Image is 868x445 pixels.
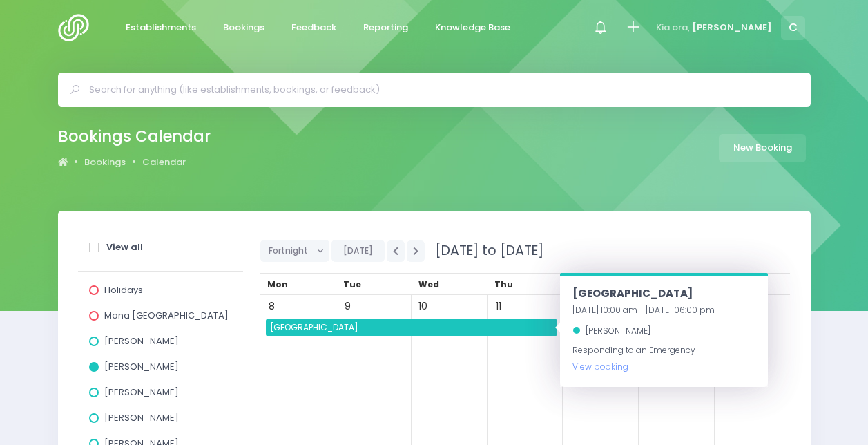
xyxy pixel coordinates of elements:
[84,155,126,169] a: Bookings
[331,240,385,262] button: [DATE]
[338,297,357,316] span: 9
[572,361,628,372] a: View booking
[104,386,179,399] span: [PERSON_NAME]
[352,15,420,41] a: Reporting
[586,325,650,337] span: [PERSON_NAME]
[363,21,408,35] span: Reporting
[58,127,211,146] h2: Bookings Calendar
[58,14,97,41] img: Logo
[424,15,522,41] a: Knowledge Base
[494,278,513,290] span: Thu
[104,360,179,373] span: [PERSON_NAME]
[490,297,508,316] span: 11
[267,278,288,290] span: Mon
[719,134,806,162] a: New Booking
[212,15,276,41] a: Bookings
[435,21,510,35] span: Knowledge Base
[427,241,543,260] span: [DATE] to [DATE]
[781,16,805,40] span: C
[418,278,439,290] span: Wed
[115,15,208,41] a: Establishments
[104,411,179,424] span: [PERSON_NAME]
[142,155,186,169] a: Calendar
[280,15,348,41] a: Feedback
[414,297,432,316] span: 10
[223,21,264,35] span: Bookings
[572,344,695,372] span: Responding to an Emergency
[572,302,755,319] div: [DATE] 10:00 am - [DATE] 06:00 pm
[126,21,196,35] span: Establishments
[104,283,143,296] span: Holidays
[291,21,336,35] span: Feedback
[572,286,693,301] span: [GEOGRAPHIC_DATA]
[269,240,311,261] span: Fortnight
[104,334,179,348] span: [PERSON_NAME]
[268,319,558,336] span: Shotover Primary School
[89,79,791,100] input: Search for anything (like establishments, bookings, or feedback)
[692,21,772,35] span: [PERSON_NAME]
[104,309,229,322] span: Mana [GEOGRAPHIC_DATA]
[260,240,330,262] button: Fortnight
[106,240,143,254] strong: View all
[656,21,690,35] span: Kia ora,
[262,297,281,316] span: 8
[343,278,361,290] span: Tue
